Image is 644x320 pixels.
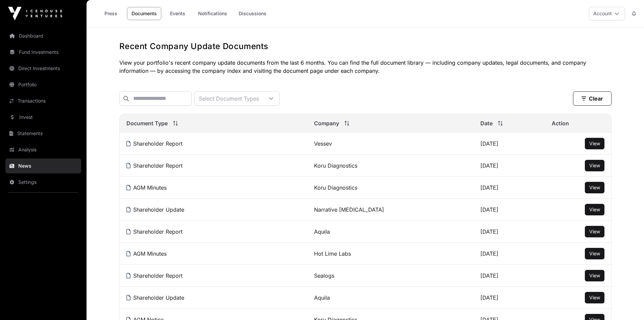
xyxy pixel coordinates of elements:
a: View [589,184,600,191]
a: Sealogs [314,272,334,279]
span: Date [480,119,493,127]
a: Invest [5,110,81,125]
a: Hot Lime Labs [314,250,351,257]
td: [DATE] [474,265,545,287]
a: View [589,206,600,213]
p: View your portfolio's recent company update documents from the last 6 months. You can find the fu... [119,59,612,75]
span: Action [552,119,569,127]
iframe: Chat Widget [610,287,644,320]
a: Direct Investments [5,61,81,76]
span: View [589,141,600,146]
button: View [585,160,604,171]
td: [DATE] [474,221,545,243]
a: Koru Diagnostics [314,162,357,169]
button: View [585,292,604,303]
a: View [589,250,600,257]
a: Shareholder Report [126,272,183,279]
button: View [585,226,604,237]
button: View [585,248,604,259]
td: [DATE] [474,199,545,221]
a: Documents [127,7,161,20]
a: AGM Minutes [126,250,167,257]
a: Shareholder Report [126,162,183,169]
a: Analysis [5,142,81,157]
span: Document Type [126,119,168,127]
a: Aquila [314,294,330,301]
a: Narrative [MEDICAL_DATA] [314,206,384,213]
a: Shareholder Report [126,140,183,147]
td: [DATE] [474,287,545,309]
td: [DATE] [474,177,545,199]
button: View [585,204,604,215]
td: [DATE] [474,155,545,177]
a: Transactions [5,93,81,108]
a: Aquila [314,228,330,235]
td: [DATE] [474,243,545,265]
a: Discussions [234,7,271,20]
span: View [589,163,600,168]
span: View [589,251,600,256]
a: Shareholder Update [126,294,184,301]
a: Shareholder Report [126,228,183,235]
a: Notifications [194,7,232,20]
button: View [585,270,604,281]
a: View [589,228,600,235]
a: Vessev [314,140,332,147]
button: View [585,138,604,149]
a: Events [164,7,191,20]
a: View [589,140,600,147]
img: Icehouse Ventures Logo [8,7,62,20]
span: View [589,295,600,300]
a: Settings [5,175,81,190]
button: View [585,182,604,193]
button: Clear [573,91,612,106]
span: View [589,207,600,212]
td: [DATE] [474,133,545,155]
a: Koru Diagnostics [314,184,357,191]
a: Shareholder Update [126,206,184,213]
a: AGM Minutes [126,184,167,191]
span: Company [314,119,339,127]
div: Select Document Types [195,91,263,105]
a: View [589,272,600,279]
a: View [589,162,600,169]
a: View [589,294,600,301]
a: Dashboard [5,28,81,43]
a: News [5,158,81,173]
button: Account [589,7,625,20]
span: View [589,273,600,278]
a: Press [97,7,124,20]
h1: Recent Company Update Documents [119,41,612,52]
a: Portfolio [5,77,81,92]
a: Statements [5,126,81,141]
a: Fund Investments [5,45,81,60]
span: View [589,229,600,234]
span: View [589,185,600,190]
